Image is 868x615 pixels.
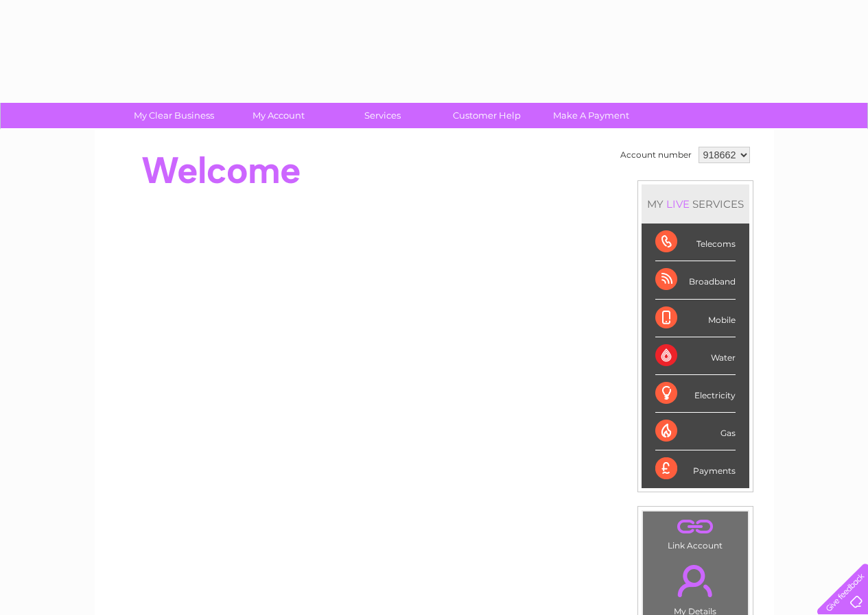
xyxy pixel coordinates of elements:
[326,103,439,128] a: Services
[655,300,736,337] div: Mobile
[535,103,648,128] a: Make A Payment
[655,413,736,450] div: Gas
[664,197,692,210] div: LIVE
[222,103,335,128] a: My Account
[646,557,744,605] a: .
[117,103,231,128] a: My Clear Business
[430,103,543,128] a: Customer Help
[617,143,695,167] td: Account number
[655,224,736,261] div: Telecoms
[655,337,736,375] div: Water
[642,511,749,554] td: Link Account
[655,450,736,487] div: Payments
[646,515,744,539] a: .
[655,261,736,299] div: Broadband
[655,375,736,413] div: Electricity
[642,184,749,224] div: MY SERVICES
